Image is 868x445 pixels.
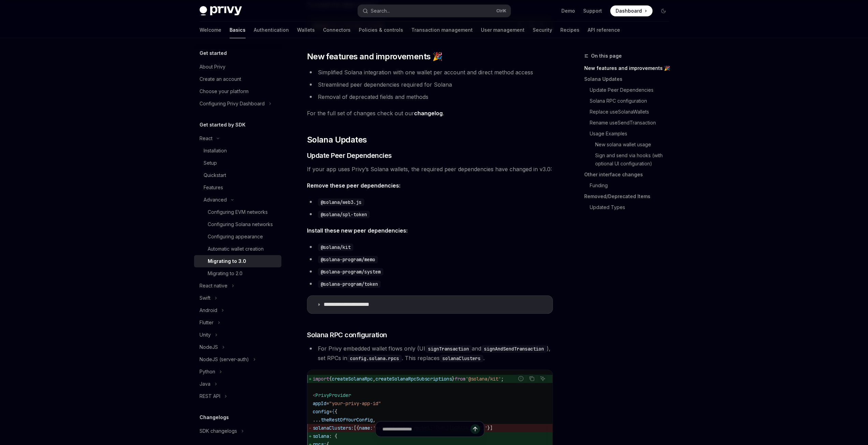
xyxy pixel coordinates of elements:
span: Update Peer Dependencies [307,151,392,160]
code: solanaClusters [440,355,483,362]
a: Connectors [323,22,351,38]
a: Security [533,22,552,38]
span: import [313,376,329,382]
a: Wallets [297,22,315,38]
button: Ask AI [538,374,547,383]
strong: Install these new peer dependencies: [307,227,408,234]
div: Features [204,183,223,192]
span: { [332,409,335,415]
a: Recipes [560,22,579,38]
div: React [200,134,212,143]
code: config.solana.rpcs [347,355,402,362]
span: { [329,376,332,382]
a: Migrating to 2.0 [194,267,281,280]
input: Ask a question... [382,421,470,436]
li: Streamlined peer dependencies required for Solana [307,80,553,89]
div: Configuring Solana networks [208,220,273,228]
a: Basics [230,22,246,38]
span: PrivyProvider [315,392,351,398]
span: Solana RPC configuration [307,330,387,340]
span: "your-privy-app-id" [329,400,381,406]
a: Features [194,181,281,194]
span: createSolanaRpc [332,376,373,382]
a: API reference [588,22,620,38]
div: Setup [204,159,217,167]
span: = [326,400,329,406]
a: Setup [194,157,281,169]
span: ... [313,417,321,423]
span: theRestOfYourConfig [321,417,373,423]
span: For the full set of changes check out our . [307,108,553,118]
button: Toggle dark mode [658,5,669,16]
div: Unity [200,331,211,339]
span: createSolanaRpcSubscriptions [376,376,452,382]
span: New features and improvements 🎉 [307,51,442,62]
button: Open search [358,5,511,17]
a: Create an account [194,73,281,85]
div: Migrating to 3.0 [208,257,246,265]
div: NodeJS (server-auth) [200,355,249,364]
button: Toggle NodeJS section [194,341,281,353]
div: SDK changelogs [200,427,237,435]
a: User management [481,22,525,38]
a: Demo [561,8,575,14]
code: @solana-program/token [318,280,381,288]
button: Toggle Unity section [194,329,281,341]
a: Welcome [200,22,221,38]
a: Usage Examples [584,128,674,139]
a: Automatic wallet creation [194,243,281,255]
strong: Remove these peer dependencies: [307,182,400,189]
code: @solana/kit [318,243,353,251]
div: NodeJS [200,343,218,351]
span: , [373,417,376,423]
div: Migrating to 2.0 [208,269,242,278]
li: Simplified Solana integration with one wallet per account and direct method access [307,68,553,77]
li: Removal of deprecated fields and methods [307,92,553,102]
a: Other interface changes [584,169,674,180]
div: React native [200,282,227,290]
div: Configuring Privy Dashboard [200,100,265,108]
a: Removed/Deprecated Items [584,191,674,202]
h5: Get started [200,49,227,57]
button: Copy the contents from the code block [527,374,536,383]
span: '@solana/kit' [466,376,501,382]
div: Automatic wallet creation [208,245,264,253]
span: } [452,376,455,382]
code: signTransaction [425,345,472,353]
div: REST API [200,392,220,400]
code: @solana/spl-token [318,211,370,218]
button: Toggle Flutter section [194,316,281,329]
a: Policies & controls [359,22,403,38]
a: changelog [414,110,443,117]
div: Swift [200,294,210,302]
span: If your app uses Privy’s Solana wallets, the required peer dependencies have changed in v3.0: [307,164,553,174]
button: Toggle Android section [194,304,281,316]
div: Flutter [200,318,214,327]
code: @solana-program/system [318,268,383,276]
a: About Privy [194,61,281,73]
button: Toggle Python section [194,366,281,378]
h5: Get started by SDK [200,121,246,129]
a: Installation [194,145,281,157]
a: Choose your platform [194,85,281,98]
a: Quickstart [194,169,281,181]
span: ; [501,376,504,382]
button: Toggle Swift section [194,292,281,304]
a: Transaction management [411,22,473,38]
span: appId [313,400,326,406]
div: About Privy [200,63,225,71]
div: Java [200,380,210,388]
button: Toggle Configuring Privy Dashboard section [194,98,281,110]
a: Replace useSolanaWallets [584,106,674,117]
div: Installation [204,147,227,155]
span: = [329,409,332,415]
button: Toggle Advanced section [194,194,281,206]
button: Toggle React section [194,132,281,145]
a: Authentication [254,22,289,38]
div: Search... [371,7,390,15]
span: On this page [591,52,622,60]
button: Toggle NodeJS (server-auth) section [194,353,281,366]
span: config [313,409,329,415]
a: Funding [584,180,674,191]
span: Ctrl K [496,8,506,14]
